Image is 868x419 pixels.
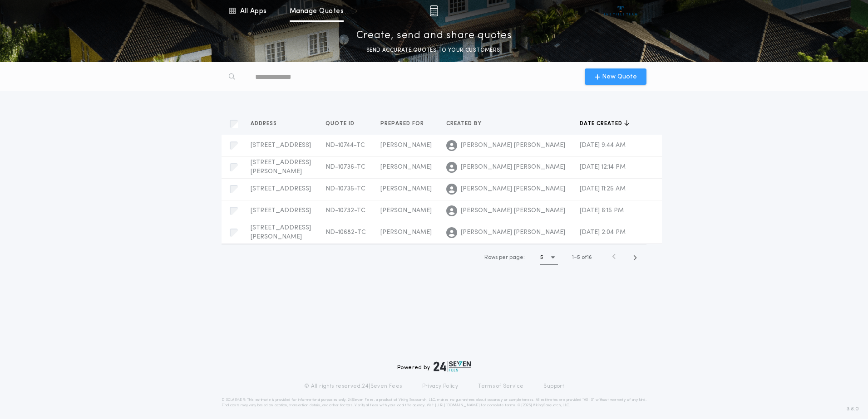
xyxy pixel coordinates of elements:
div: Powered by [397,361,471,372]
span: Created by [446,120,483,127]
p: © All rights reserved. 24|Seven Fees [304,383,402,390]
span: ND-10682-TC [325,229,366,236]
a: Support [543,383,564,390]
span: ND-10744-TC [325,142,365,149]
span: ND-10736-TC [325,164,365,171]
span: 5 [577,255,580,260]
span: ND-10732-TC [325,207,365,214]
p: Create, send and share quotes [356,29,512,43]
span: [PERSON_NAME] [PERSON_NAME] [461,185,565,194]
a: [URL][DOMAIN_NAME] [435,404,480,407]
span: [PERSON_NAME] [PERSON_NAME] [461,163,565,172]
img: logo [434,361,471,372]
span: [STREET_ADDRESS][PERSON_NAME] [251,224,311,240]
span: [DATE] 6:15 PM [580,207,624,214]
a: Terms of Service [478,383,523,390]
a: Privacy Policy [422,383,459,390]
p: SEND ACCURATE QUOTES TO YOUR CUSTOMERS. [366,46,502,55]
img: img [429,5,438,16]
span: [PERSON_NAME] [380,229,432,236]
button: New Quote [585,68,646,85]
img: vs-icon [604,6,638,15]
button: Created by [446,119,488,128]
span: 3.8.0 [847,405,859,413]
span: Date created [580,120,624,127]
span: of 16 [582,253,592,262]
span: [DATE] 9:44 AM [580,142,626,149]
button: Date created [580,119,629,128]
span: [PERSON_NAME] [380,185,432,192]
span: [DATE] 12:14 PM [580,164,626,171]
button: Quote ID [325,119,361,128]
span: [DATE] 11:25 AM [580,185,626,192]
span: [PERSON_NAME] [380,207,432,214]
span: [STREET_ADDRESS] [251,142,311,149]
span: Address [251,120,279,127]
span: New Quote [602,72,637,82]
span: [PERSON_NAME] [PERSON_NAME] [461,141,565,150]
button: 5 [540,250,558,265]
span: [STREET_ADDRESS] [251,207,311,214]
span: ND-10735-TC [325,185,365,192]
span: [STREET_ADDRESS][PERSON_NAME] [251,159,311,175]
span: Prepared for [380,120,426,127]
span: [PERSON_NAME] [380,164,432,171]
h1: 5 [540,253,543,262]
span: [PERSON_NAME] [380,142,432,149]
p: DISCLAIMER: This estimate is provided for informational purposes only. 24|Seven Fees, a product o... [222,397,646,408]
span: [PERSON_NAME] [PERSON_NAME] [461,228,565,237]
span: Quote ID [325,120,356,127]
span: [DATE] 2:04 PM [580,229,626,236]
button: Address [251,119,284,128]
span: [STREET_ADDRESS] [251,185,311,192]
span: [PERSON_NAME] [PERSON_NAME] [461,206,565,215]
span: Rows per page: [484,255,525,260]
span: 1 [572,255,574,260]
